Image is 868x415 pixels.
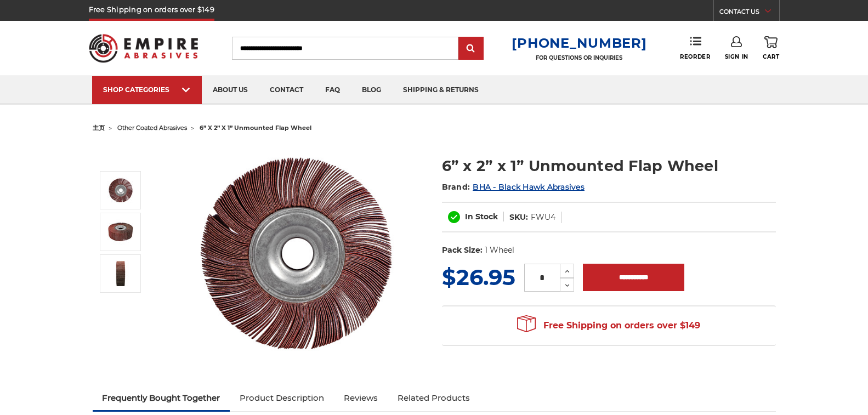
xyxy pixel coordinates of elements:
[89,27,198,70] img: Empire Abrasives
[107,177,134,204] img: 6" x 2" x 1" unmounted flap wheel
[351,76,392,104] a: blog
[517,315,700,337] span: Free Shipping on orders over $149
[512,35,646,51] a: [PHONE_NUMBER]
[442,182,470,192] span: Brand:
[107,260,134,287] img: aox flap wheel
[202,76,259,104] a: about us
[103,86,191,94] div: SHOP CATEGORIES
[314,76,351,104] a: faq
[680,36,710,60] a: Reorder
[93,386,230,410] a: Frequently Bought Together
[512,54,646,61] p: FOR QUESTIONS OR INQUIRIES
[485,245,514,256] dd: 1 Wheel
[107,218,134,246] img: 6 inch center hole flap wheel
[719,5,779,21] a: CONTACT US
[531,212,555,223] dd: FWU4
[460,38,482,60] input: Submit
[509,212,528,223] dt: SKU:
[392,76,490,104] a: shipping & returns
[200,124,311,132] span: 6” x 2” x 1” unmounted flap wheel
[442,245,483,256] dt: Pack Size:
[117,124,187,132] a: other coated abrasives
[473,182,585,192] a: BHA - Black Hawk Abrasives
[259,76,314,104] a: contact
[186,144,406,363] img: 6" x 2" x 1" unmounted flap wheel
[230,386,334,410] a: Product Description
[93,124,105,132] a: 主页
[763,53,779,60] span: Cart
[388,386,480,410] a: Related Products
[680,53,710,60] span: Reorder
[763,36,779,60] a: Cart
[442,264,515,291] span: $26.95
[334,386,388,410] a: Reviews
[465,212,498,221] span: In Stock
[725,53,748,60] span: Sign In
[442,155,776,177] h1: 6” x 2” x 1” Unmounted Flap Wheel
